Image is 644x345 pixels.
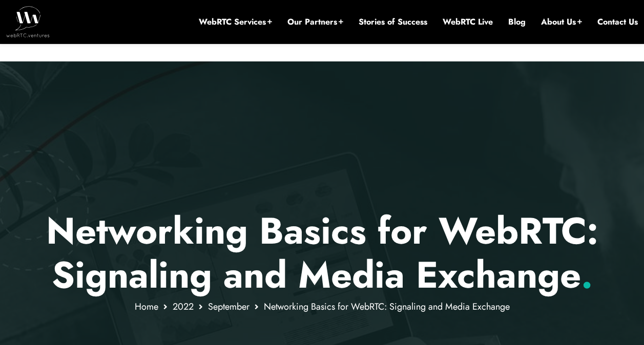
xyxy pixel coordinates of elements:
a: 2022 [173,300,194,313]
span: . [581,248,593,301]
a: Stories of Success [359,16,427,28]
a: Our Partners [287,16,343,28]
img: WebRTC.ventures [6,6,50,37]
p: Networking Basics for WebRTC: Signaling and Media Exchange￼ [22,209,622,297]
span: Networking Basics for WebRTC: Signaling and Media Exchange￼ [264,300,510,313]
a: About Us [541,16,582,28]
a: WebRTC Services [199,16,272,28]
a: September [208,300,250,313]
a: Contact Us [597,16,638,28]
a: Blog [508,16,526,28]
a: WebRTC Live [443,16,493,28]
a: Home [135,300,158,313]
